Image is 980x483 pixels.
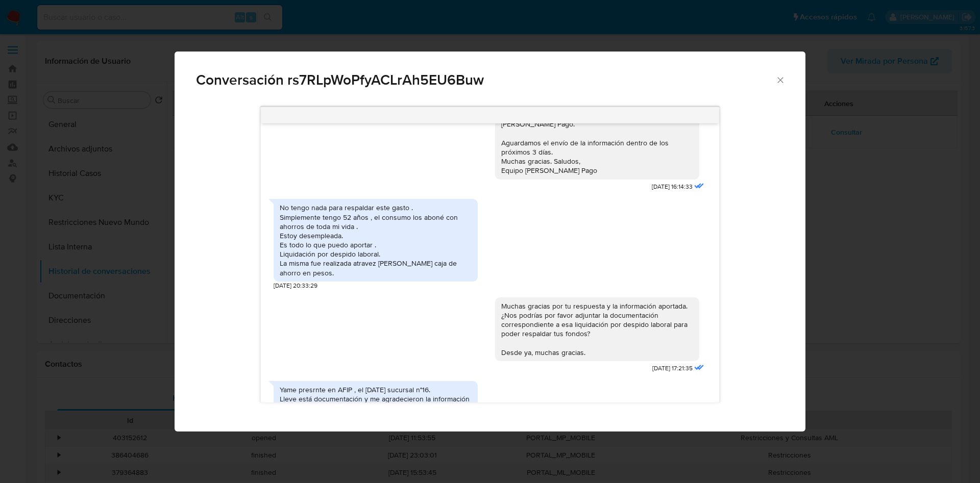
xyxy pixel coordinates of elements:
[175,52,805,432] div: Comunicación
[274,282,317,290] span: [DATE] 20:33:29
[652,183,693,191] span: [DATE] 16:14:33
[652,364,693,373] span: [DATE] 17:21:35
[280,203,472,277] div: No tengo nada para respaldar este gasto . Simplemente tengo 52 años , el consumo los aboné con ah...
[196,73,775,87] span: Conversación rs7RLpWoPfyACLrAh5EU6Buw
[280,385,472,413] div: Yame presrnte en AFIP , el [DATE] sucursal n°16. Lleve está documentación y me agradecieron la in...
[775,75,785,84] button: Cerrar
[501,301,693,357] div: Muchas gracias por tu respuesta y la información aportada. ¿Nos podrías por favor adjuntar la doc...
